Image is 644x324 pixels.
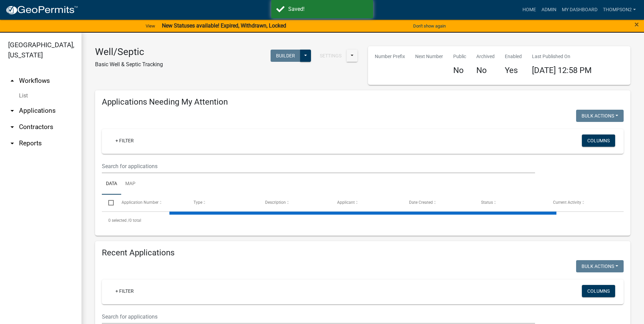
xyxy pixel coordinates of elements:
[162,22,286,29] strong: New Statuses available! Expired, Withdrawn, Locked
[95,60,163,69] p: Basic Well & Septic Tracking
[95,46,163,58] h3: Well/Septic
[582,134,615,147] button: Columns
[539,3,559,16] a: Admin
[102,195,115,211] datatable-header-cell: Select
[331,195,403,211] datatable-header-cell: Applicant
[102,310,535,324] input: Search for applications
[453,53,466,60] p: Public
[122,200,159,205] span: Application Number
[415,53,443,60] p: Next Number
[576,110,624,122] button: Bulk Actions
[271,50,300,62] button: Builder
[8,123,16,131] i: arrow_drop_down
[102,159,535,173] input: Search for applications
[582,285,615,297] button: Columns
[634,20,639,29] span: ×
[8,139,16,147] i: arrow_drop_down
[102,97,624,107] h4: Applications Needing My Attention
[288,5,368,13] div: Saved!
[532,66,592,75] span: [DATE] 12:58 PM
[265,200,286,205] span: Description
[259,195,331,211] datatable-header-cell: Description
[8,107,16,115] i: arrow_drop_down
[505,66,522,75] h4: Yes
[194,200,202,205] span: Type
[102,212,624,229] div: 0 total
[505,53,522,60] p: Enabled
[187,195,259,211] datatable-header-cell: Type
[110,134,139,147] a: + Filter
[600,3,639,16] a: Thompson2
[476,53,495,60] p: Archived
[532,53,592,60] p: Last Published On
[547,195,619,211] datatable-header-cell: Current Activity
[481,200,493,205] span: Status
[108,218,129,223] span: 0 selected /
[559,3,600,16] a: My Dashboard
[634,20,639,29] button: Close
[409,200,433,205] span: Date Created
[121,173,140,195] a: Map
[8,77,16,85] i: arrow_drop_up
[553,200,581,205] span: Current Activity
[475,195,547,211] datatable-header-cell: Status
[453,66,466,75] h4: No
[476,66,495,75] h4: No
[143,20,158,32] a: View
[576,260,624,272] button: Bulk Actions
[102,173,121,195] a: Data
[314,50,347,62] button: Settings
[403,195,475,211] datatable-header-cell: Date Created
[337,200,355,205] span: Applicant
[410,20,448,32] button: Don't show again
[110,285,139,297] a: + Filter
[115,195,187,211] datatable-header-cell: Application Number
[375,53,405,60] p: Number Prefix
[520,3,539,16] a: Home
[102,248,624,258] h4: Recent Applications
